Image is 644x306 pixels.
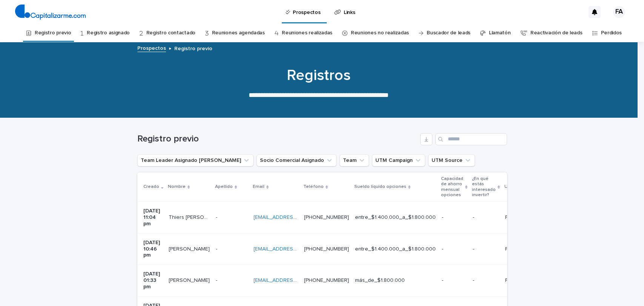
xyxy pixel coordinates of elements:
a: Registro previo [35,24,71,42]
p: entre_$1.400.000_a_$1.800.000 [355,214,436,221]
p: [DATE] 10:46 pm [143,240,163,258]
p: - [216,213,219,221]
p: - [442,214,467,221]
p: - [473,246,499,252]
a: Llamatón [489,24,511,42]
p: Creado [143,183,159,191]
p: Registro previo [174,44,212,52]
p: - [442,277,467,284]
a: Registro asignado [87,24,130,42]
a: Buscador de leads [427,24,470,42]
p: [DATE] 01:33 pm [143,271,163,290]
p: - [216,276,219,284]
p: Facebook [505,244,531,252]
p: Facebook [505,213,531,221]
a: [EMAIL_ADDRESS][DOMAIN_NAME] [254,278,339,283]
button: Team [340,154,369,166]
div: FA [613,6,625,18]
p: Capacidad de ahorro mensual opciones [441,175,463,200]
button: UTM Campaign [372,154,425,166]
p: Ysaner Molina G [169,276,211,284]
p: Sueldo líquido opciones [354,183,406,191]
p: - [442,246,467,252]
p: entre_$1.400.000_a_$1.800.000 [355,246,436,252]
a: Reactivación de leads [530,24,583,42]
input: Search [435,133,507,145]
a: Registro contactado [146,24,195,42]
img: 4arMvv9wSvmHTHbXwTim [15,5,86,20]
p: - [473,214,499,221]
button: UTM Source [428,154,475,166]
p: Teléfono [303,183,324,191]
h1: Registro previo [137,134,417,145]
a: Reuniones agendadas [212,24,265,42]
a: [EMAIL_ADDRESS][DOMAIN_NAME] [254,246,339,252]
p: Thiers Sobarzo Gomez [169,213,211,221]
a: Reuniones realizadas [282,24,332,42]
p: más_de_$1.800.000 [355,277,436,284]
p: - [216,244,219,252]
p: UTM Source [504,183,531,191]
h1: Registros [134,66,504,85]
a: [PHONE_NUMBER] [304,278,349,283]
p: Maria Angelica Gutierrez [169,244,211,252]
p: [DATE] 11:04 pm [143,208,163,227]
button: Socio Comercial Asignado [257,154,337,166]
p: Apellido [215,183,233,191]
p: ¿En qué estás interesado invertir? [472,175,496,200]
a: Reuniones no realizadas [351,24,409,42]
p: Email [253,183,264,191]
a: [EMAIL_ADDRESS][PERSON_NAME][DOMAIN_NAME] [254,215,380,220]
p: Facebook [505,276,531,284]
a: Perdidos [601,24,622,42]
p: Nombre [168,183,186,191]
a: [PHONE_NUMBER] [304,246,349,252]
a: [PHONE_NUMBER] [304,215,349,220]
p: - [473,277,499,284]
button: Team Leader Asignado LLamados [137,154,254,166]
a: Prospectos [137,43,166,52]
